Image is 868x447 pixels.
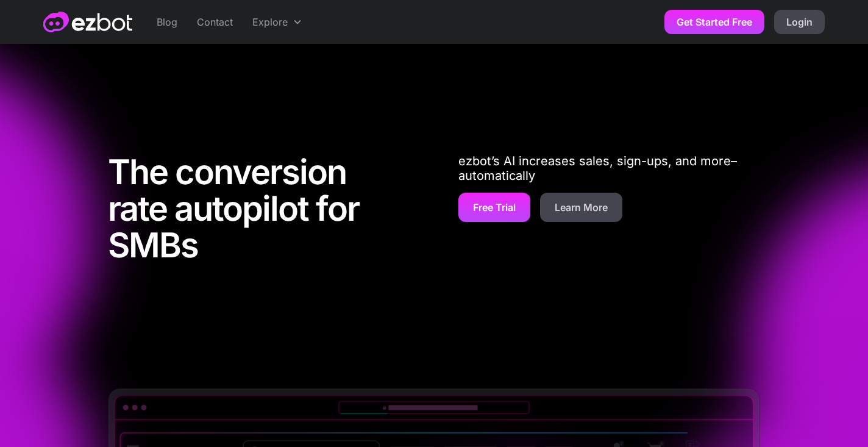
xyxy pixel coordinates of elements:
a: home [43,12,132,32]
a: Free Trial [458,193,530,222]
a: Login [774,10,825,34]
a: Get Started Free [664,10,764,34]
a: Learn More [540,193,622,222]
h1: The conversion rate autopilot for SMBs [108,154,410,270]
div: Explore [252,15,288,29]
p: ezbot’s AI increases sales, sign-ups, and more–automatically [458,154,760,183]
